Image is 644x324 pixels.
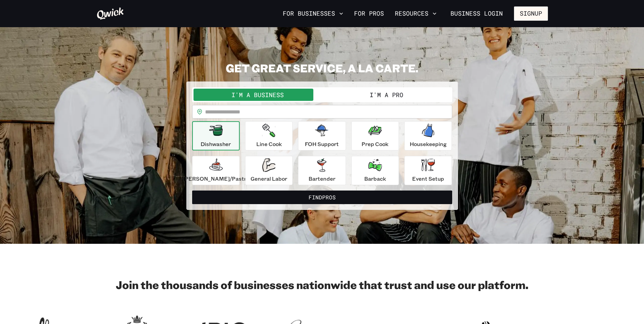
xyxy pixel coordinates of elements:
[256,140,282,148] p: Line Cook
[298,156,346,185] button: Bartender
[183,175,249,183] p: [PERSON_NAME]/Pastry
[412,175,444,183] p: Event Setup
[410,140,447,148] p: Housekeeping
[251,175,287,183] p: General Labor
[351,156,399,185] button: Barback
[186,61,458,75] h2: GET GREAT SERVICE, A LA CARTE.
[404,156,452,185] button: Event Setup
[364,175,386,183] p: Barback
[351,8,387,19] a: For Pros
[192,121,240,150] button: Dishwasher
[404,121,452,150] button: Housekeeping
[96,278,548,291] h2: Join the thousands of businesses nationwide that trust and use our platform.
[362,140,388,148] p: Prep Cook
[192,156,240,185] button: [PERSON_NAME]/Pastry
[309,175,335,183] p: Bartender
[192,191,452,204] button: FindPros
[280,8,346,19] button: For Businesses
[245,121,293,150] button: Line Cook
[351,121,399,150] button: Prep Cook
[298,121,346,150] button: FOH Support
[305,140,339,148] p: FOH Support
[445,6,509,21] a: Business Login
[201,140,231,148] p: Dishwasher
[392,8,439,19] button: Resources
[245,156,293,185] button: General Labor
[194,89,322,101] button: I'm a Business
[322,89,451,101] button: I'm a Pro
[514,6,548,21] button: Signup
